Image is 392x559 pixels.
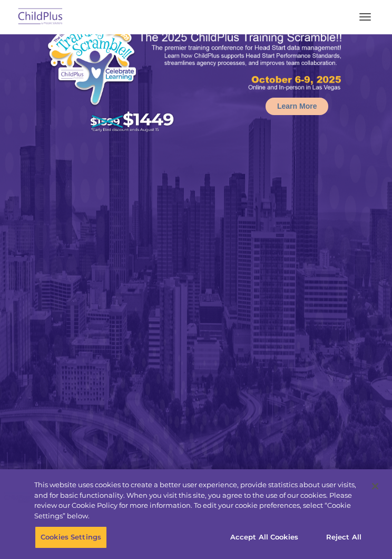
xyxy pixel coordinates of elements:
[364,475,387,498] button: Close
[311,526,377,548] button: Reject All
[16,5,65,30] img: ChildPlus by Procare Solutions
[224,526,304,548] button: Accept All Cookies
[35,526,107,548] button: Cookies Settings
[266,98,328,115] a: Learn More
[34,480,364,521] div: This website uses cookies to create a better user experience, provide statistics about user visit...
